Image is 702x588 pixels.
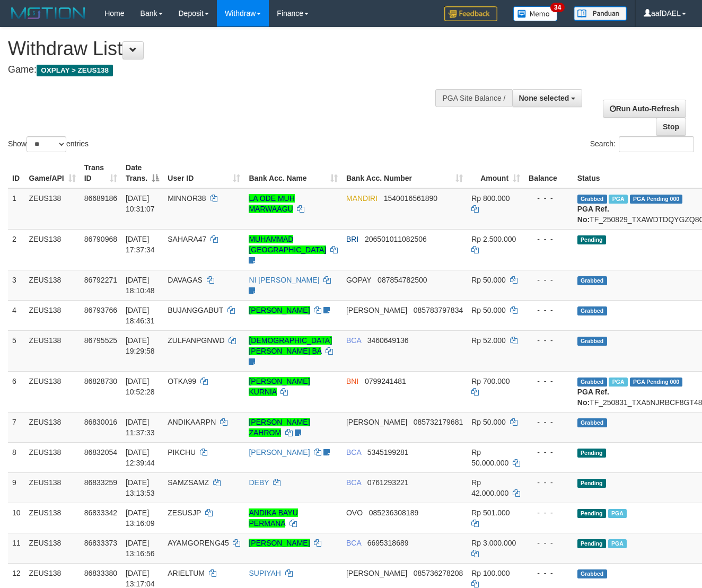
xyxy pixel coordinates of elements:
span: BCA [346,478,361,487]
a: [PERSON_NAME] [249,539,310,547]
span: Marked by aafkaynarin [609,195,627,204]
span: Copy 085732179681 to clipboard [414,418,463,426]
span: [DATE] 13:13:53 [126,478,155,497]
span: PGA Pending [630,378,683,387]
span: ANDIKAARPN [168,418,216,426]
a: LA ODE MUH MARWAAGU [249,194,294,213]
span: AYAMGORENG45 [168,539,229,547]
td: 8 [8,442,25,472]
span: PIKCHU [168,448,196,457]
span: BRI [346,235,358,243]
h4: Game: [8,65,458,75]
span: Copy 087854782500 to clipboard [378,276,427,284]
span: Pending [577,235,606,244]
input: Search: [619,136,694,152]
span: Rp 501.000 [471,508,510,517]
td: ZEUS138 [25,412,80,442]
a: [PERSON_NAME] [249,306,310,314]
span: Grabbed [577,378,607,387]
td: 10 [8,503,25,533]
th: Date Trans.: activate to sort column descending [121,158,163,188]
span: Copy 6695318689 to clipboard [367,539,409,547]
span: [PERSON_NAME] [346,569,407,577]
span: DAVAGAS [168,276,203,284]
span: [DATE] 17:37:34 [126,235,155,254]
td: 6 [8,371,25,412]
div: - - - [529,275,569,285]
th: Balance [524,158,573,188]
span: SAHARA47 [168,235,206,243]
span: Rp 52.000 [471,336,506,345]
span: Marked by aafsreyleap [608,509,627,518]
div: - - - [529,447,569,458]
span: [DATE] 13:16:09 [126,508,155,528]
div: - - - [529,477,569,488]
span: [DATE] 19:29:58 [126,336,155,355]
a: NI [PERSON_NAME] [249,276,319,284]
td: ZEUS138 [25,472,80,503]
span: Rp 100.000 [471,569,510,577]
span: 86828730 [84,377,117,385]
div: - - - [529,568,569,578]
span: Copy 0761293221 to clipboard [367,478,409,487]
select: Showentries [27,136,66,152]
span: GOPAY [346,276,371,284]
span: BCA [346,448,361,457]
span: BUJANGGABUT [168,306,223,314]
span: 86830016 [84,418,117,426]
div: - - - [529,538,569,548]
a: [PERSON_NAME] KURNIA [249,377,310,396]
td: ZEUS138 [25,330,80,371]
span: Rp 2.500.000 [471,235,516,243]
span: [DATE] 18:10:48 [126,276,155,295]
a: Run Auto-Refresh [603,100,686,118]
span: OTKA99 [168,377,196,385]
div: - - - [529,335,569,346]
span: Pending [577,449,606,458]
h1: Withdraw List [8,38,458,59]
span: Marked by aafnoeunsreypich [608,539,627,548]
span: Copy 1540016561890 to clipboard [384,194,437,203]
span: ARIELTUM [168,569,205,577]
span: Copy 3460649136 to clipboard [367,336,409,345]
img: Button%20Memo.svg [513,6,558,21]
span: Rp 3.000.000 [471,539,516,547]
td: 1 [8,188,25,230]
td: ZEUS138 [25,300,80,330]
span: [DATE] 12:39:44 [126,448,155,467]
div: - - - [529,193,569,204]
span: 86795525 [84,336,117,345]
th: Amount: activate to sort column ascending [467,158,524,188]
span: PGA Pending [630,195,683,204]
span: MINNOR38 [168,194,206,203]
span: [DATE] 10:52:28 [126,377,155,396]
b: PGA Ref. No: [577,388,609,407]
td: ZEUS138 [25,442,80,472]
span: 86832054 [84,448,117,457]
span: Grabbed [577,276,607,285]
span: Copy 085736278208 to clipboard [414,569,463,577]
span: [DATE] 13:17:04 [126,569,155,588]
td: 3 [8,270,25,300]
th: Trans ID: activate to sort column ascending [80,158,121,188]
td: ZEUS138 [25,503,80,533]
span: Rp 700.000 [471,377,510,385]
a: [DEMOGRAPHIC_DATA][PERSON_NAME] BA [249,336,332,355]
a: SUPIYAH [249,569,280,577]
span: Grabbed [577,195,607,204]
span: Pending [577,479,606,488]
span: Copy 085783797834 to clipboard [414,306,463,314]
span: [PERSON_NAME] [346,306,407,314]
td: 9 [8,472,25,503]
td: 11 [8,533,25,563]
th: Bank Acc. Number: activate to sort column ascending [342,158,467,188]
b: PGA Ref. No: [577,205,609,224]
td: ZEUS138 [25,270,80,300]
div: - - - [529,507,569,518]
img: Feedback.jpg [444,6,497,21]
span: [DATE] 13:16:56 [126,539,155,558]
div: - - - [529,376,569,387]
span: 34 [550,3,565,12]
div: PGA Site Balance / [435,89,512,107]
span: Pending [577,509,606,518]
